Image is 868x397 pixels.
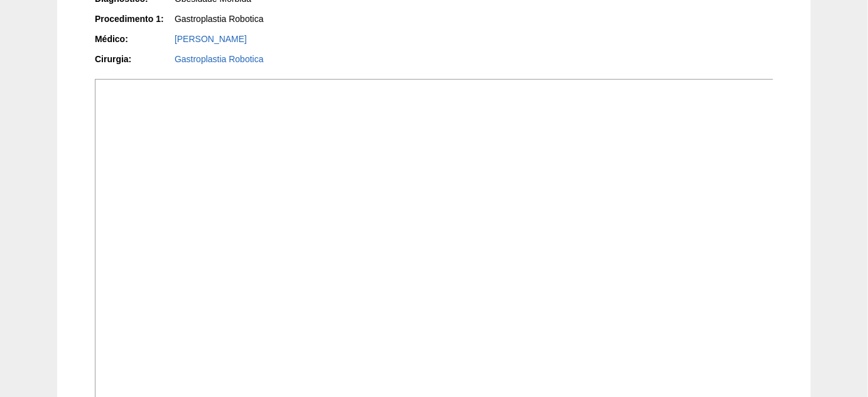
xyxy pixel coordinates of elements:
[175,54,264,64] a: Gastroplastia Robotica
[95,53,173,65] div: Cirurgia:
[175,34,247,44] a: [PERSON_NAME]
[95,33,173,45] div: Médico:
[175,13,425,25] div: Gastroplastia Robotica
[95,13,173,25] div: Procedimento 1:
